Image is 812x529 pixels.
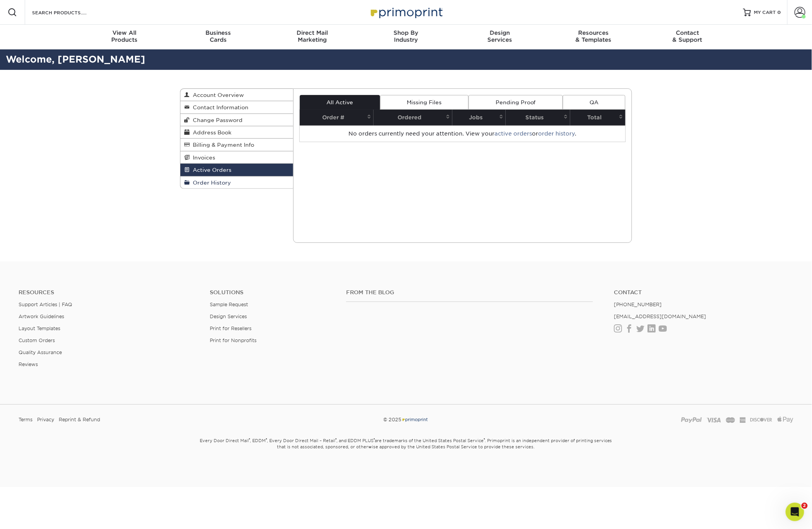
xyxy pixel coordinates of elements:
div: & Support [640,29,734,43]
th: Total [570,110,625,125]
a: BusinessCards [172,25,265,49]
th: Jobs [452,110,506,125]
sup: ® [266,437,267,441]
a: Design Services [210,314,247,319]
a: Direct MailMarketing [265,25,359,49]
div: Services [453,29,547,43]
a: Contact [614,289,793,296]
sup: ® [249,437,250,441]
a: Account Overview [180,89,293,101]
a: Reprint & Refund [59,414,100,426]
a: order history [538,131,575,137]
sup: ® [484,437,485,441]
a: active orders [494,131,532,137]
div: Industry [359,29,453,43]
a: Support Articles | FAQ [19,302,72,307]
img: Primoprint [367,4,445,20]
a: Sample Request [210,302,248,307]
a: Layout Templates [19,326,60,331]
a: Invoices [180,151,293,164]
a: DesignServices [453,25,547,49]
a: Active Orders [180,164,293,176]
a: Print for Nonprofits [210,337,257,343]
a: QA [563,95,625,110]
span: Contact [640,29,734,36]
a: Reviews [19,361,38,367]
a: Print for Resellers [210,326,251,331]
span: Change Password [190,117,243,123]
a: Resources& Templates [547,25,640,49]
th: Ordered [374,110,452,125]
a: Custom Orders [19,337,55,343]
a: Change Password [180,114,293,126]
th: Status [506,110,570,125]
a: View AllProducts [78,25,172,49]
a: Contact Information [180,101,293,114]
div: © 2025 [275,414,537,426]
span: Direct Mail [265,29,359,36]
a: Order History [180,176,293,188]
span: Invoices [190,154,215,161]
a: All Active [300,95,380,110]
a: [EMAIL_ADDRESS][DOMAIN_NAME] [614,314,706,319]
div: & Templates [547,29,640,43]
a: Terms [19,414,32,426]
h4: From the Blog [346,289,593,296]
sup: ® [335,437,336,441]
a: Artwork Guidelines [19,314,64,319]
h4: Solutions [210,289,335,296]
span: Design [453,29,547,36]
a: Missing Files [380,95,469,110]
div: Marketing [265,29,359,43]
input: SEARCH PRODUCTS..... [31,8,107,17]
a: Pending Proof [469,95,562,110]
small: Every Door Direct Mail , EDDM , Every Door Direct Mail – Retail , and EDDM PLUS are trademarks of... [180,435,632,469]
a: [PHONE_NUMBER] [614,302,662,307]
span: Contact Information [190,104,248,110]
span: View All [78,29,172,36]
span: Account Overview [190,92,244,98]
a: Contact& Support [640,25,734,49]
span: MY CART [754,9,776,16]
a: Billing & Payment Info [180,139,293,151]
th: Order # [300,110,374,125]
a: Shop ByIndustry [359,25,453,49]
sup: ® [374,437,375,441]
span: Active Orders [190,167,231,173]
span: Resources [547,29,640,36]
span: 0 [778,10,781,15]
a: Address Book [180,126,293,139]
img: Primoprint [401,417,428,422]
td: No orders currently need your attention. View your or . [300,125,626,142]
div: Products [78,29,172,43]
a: Privacy [37,414,54,426]
span: Billing & Payment Info [190,142,254,148]
span: Business [172,29,265,36]
iframe: Intercom live chat [786,503,804,521]
div: Cards [172,29,265,43]
h4: Resources [19,289,198,296]
a: Quality Assurance [19,349,62,355]
span: Shop By [359,29,453,36]
span: Order History [190,180,231,186]
span: 2 [802,503,808,509]
span: Address Book [190,129,231,136]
